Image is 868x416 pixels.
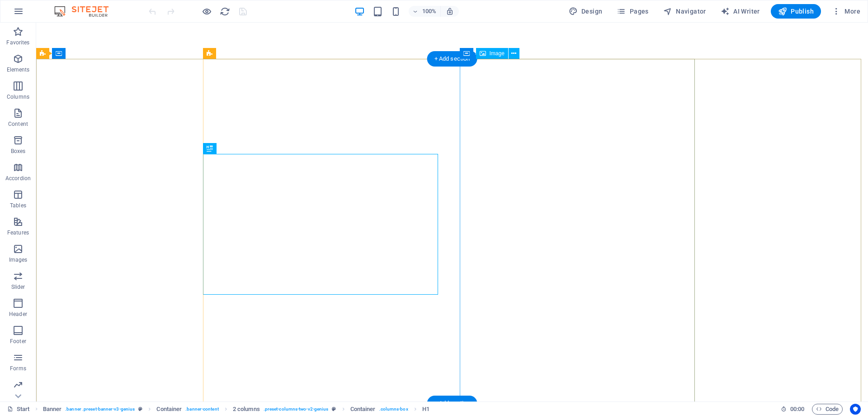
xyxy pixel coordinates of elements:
[379,404,408,415] span: . columns-box
[350,404,376,415] span: Click to select. Double-click to edit
[565,4,606,19] button: Design
[832,7,860,16] span: More
[11,148,26,155] p: Boxes
[10,365,26,372] p: Forms
[816,404,839,415] span: Code
[446,7,454,15] i: On resize automatically adjust zoom level to fit chosen device.
[717,4,764,19] button: AI Writer
[185,404,218,415] span: . banner-content
[10,202,26,209] p: Tables
[781,404,805,415] h6: Session time
[219,6,230,17] button: reload
[332,406,336,411] i: This element is a customizable preset
[828,4,864,19] button: More
[10,338,26,345] p: Footer
[850,404,861,415] button: Usercentrics
[201,6,212,17] button: Click here to leave preview mode and continue editing
[427,51,477,67] div: + Add section
[617,7,648,16] span: Pages
[5,175,31,182] p: Accordion
[52,6,120,17] img: Editor Logo
[7,404,30,415] a: Click to cancel selection. Double-click to open Pages
[427,396,477,411] div: + Add section
[490,51,505,56] span: Image
[721,7,760,16] span: AI Writer
[7,93,29,100] p: Columns
[43,404,429,415] nav: breadcrumb
[138,406,142,411] i: This element is a customizable preset
[9,256,28,263] p: Images
[613,4,652,19] button: Pages
[65,404,135,415] span: . banner .preset-banner-v3-genius
[7,66,30,73] p: Elements
[6,39,29,46] p: Favorites
[778,7,814,16] span: Publish
[565,4,606,19] div: Design (Ctrl+Alt+Y)
[264,404,329,415] span: . preset-columns-two-v2-genius
[771,4,821,19] button: Publish
[9,311,27,318] p: Header
[569,7,603,16] span: Design
[7,229,29,236] p: Features
[812,404,843,415] button: Code
[156,404,182,415] span: Click to select. Double-click to edit
[663,7,706,16] span: Navigator
[790,404,804,415] span: 00 00
[233,404,260,415] span: Click to select. Double-click to edit
[409,6,441,17] button: 100%
[797,406,798,412] span: :
[8,120,28,128] p: Content
[43,404,62,415] span: Click to select. Double-click to edit
[660,4,710,19] button: Navigator
[11,283,25,291] p: Slider
[422,404,429,415] span: Click to select. Double-click to edit
[220,6,230,17] i: Reload page
[422,6,437,17] h6: 100%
